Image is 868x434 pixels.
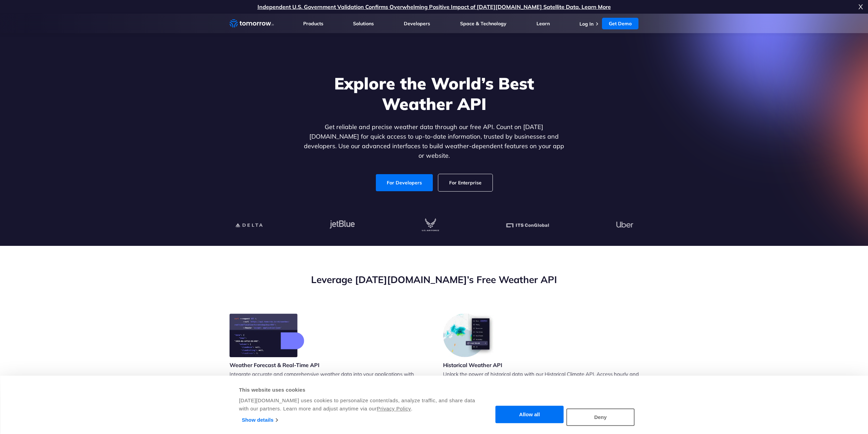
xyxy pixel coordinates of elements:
a: For Developers [376,174,433,191]
h1: Explore the World’s Best Weather API [303,73,566,114]
div: This website uses cookies [239,386,476,394]
a: Log In [579,21,593,27]
h3: Historical Weather API [443,361,502,369]
a: Show details [242,415,278,425]
h2: Leverage [DATE][DOMAIN_NAME]’s Free Weather API [230,273,639,286]
a: Independent U.S. Government Validation Confirms Overwhelming Positive Impact of [DATE][DOMAIN_NAM... [258,3,611,10]
div: [DATE][DOMAIN_NAME] uses cookies to personalize content/ads, analyze traffic, and share data with... [239,396,476,413]
a: Privacy Policy [377,406,411,411]
p: Unlock the power of historical data with our Historical Climate API. Access hourly and daily weat... [443,370,639,409]
a: Get Demo [602,18,638,29]
a: For Enterprise [438,174,492,191]
button: Deny [567,408,635,426]
p: Integrate accurate and comprehensive weather data into your applications with [DATE][DOMAIN_NAME]... [230,370,425,417]
a: Learn [536,20,550,27]
a: Home link [230,18,274,29]
button: Allow all [496,406,564,423]
h3: Weather Forecast & Real-Time API [230,361,320,369]
a: Space & Technology [460,20,506,27]
a: Developers [404,20,430,27]
a: Solutions [353,20,374,27]
p: Get reliable and precise weather data through our free API. Count on [DATE][DOMAIN_NAME] for quic... [303,122,566,160]
a: Products [303,20,323,27]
